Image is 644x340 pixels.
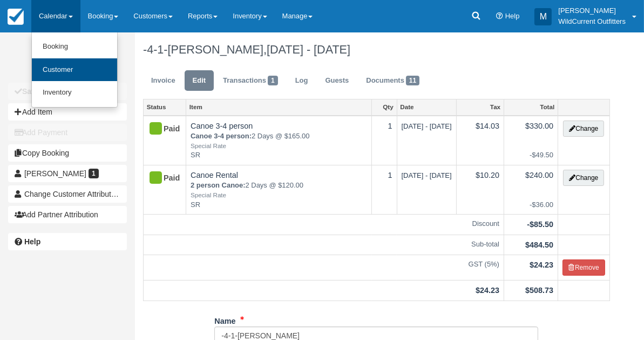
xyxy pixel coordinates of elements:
a: Transactions1 [215,70,286,91]
div: M [534,8,552,25]
button: Change [563,121,604,137]
strong: Canoe 3-4 person [191,132,252,140]
strong: 2 person Canoe [191,181,246,189]
button: Save [8,83,127,100]
td: $10.20 [456,165,504,214]
b: Save [22,87,40,96]
a: Status [144,99,186,115]
td: $330.00 [504,116,558,165]
button: Copy Booking [8,144,127,162]
h1: -4-1-[PERSON_NAME], [143,43,610,56]
td: 1 [372,116,397,165]
strong: -$85.50 [527,220,553,229]
label: Name [214,312,235,327]
b: Help [24,237,40,246]
a: Invoice [143,70,184,91]
span: 11 [406,76,419,85]
button: Add Item [8,103,127,121]
span: [DATE] - [DATE] [402,122,452,130]
strong: $508.73 [525,286,553,295]
a: [PERSON_NAME] 1 [8,165,127,182]
a: Edit [185,70,214,91]
a: Customer [32,58,117,82]
a: Documents11 [358,70,428,91]
div: Paid [148,121,172,138]
p: [PERSON_NAME] [558,5,626,16]
a: Tax [457,99,504,115]
button: Remove [562,259,605,276]
span: 1 [268,76,278,85]
p: WildCurrent Outfitters [558,16,626,27]
em: SR [191,150,367,161]
a: Inventory [32,81,117,104]
span: Change Customer Attribution [24,190,121,198]
span: 1 [89,169,99,178]
button: Change Customer Attribution [8,185,127,203]
em: 2 Days @ $165.00 [191,131,367,150]
i: Help [496,13,503,20]
td: $240.00 [504,165,558,214]
td: $14.03 [456,116,504,165]
em: GST (5%) [148,259,499,270]
ul: Calendar [31,32,118,108]
img: checkfront-main-nav-mini-logo.png [8,9,24,25]
td: Canoe Rental [186,165,372,214]
a: Help [8,233,127,250]
em: SR [191,200,367,210]
button: Add Payment [8,124,127,141]
strong: $24.23 [476,286,499,295]
em: -$49.50 [509,150,553,161]
span: [DATE] - [DATE] [267,43,350,56]
em: Discount [148,219,499,229]
strong: $24.23 [530,261,553,269]
a: Guests [317,70,357,91]
span: Help [505,12,520,20]
em: Special Rate [191,142,367,151]
td: Canoe 3-4 person [186,116,372,165]
button: Add Partner Attribution [8,206,127,223]
a: Log [287,70,316,91]
em: -$36.00 [509,200,553,210]
em: Special Rate [191,191,367,200]
a: Booking [32,35,117,58]
a: Item [186,99,371,115]
td: 1 [372,165,397,214]
strong: $484.50 [525,241,553,249]
span: [PERSON_NAME] [24,169,86,178]
a: Total [504,99,558,115]
button: Change [563,170,604,186]
span: [DATE] - [DATE] [402,171,452,179]
a: Date [397,99,456,115]
a: Qty [372,99,396,115]
div: Paid [148,170,172,187]
em: Sub-total [148,239,499,250]
em: 2 Days @ $120.00 [191,181,367,199]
